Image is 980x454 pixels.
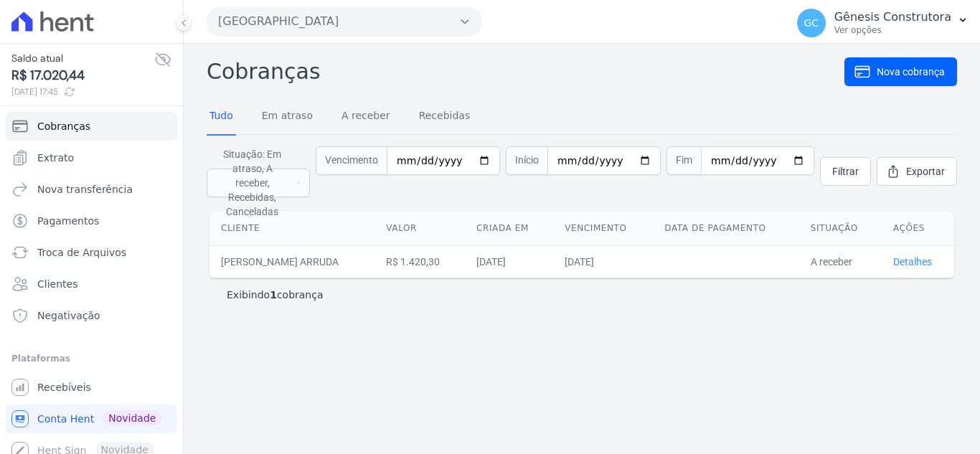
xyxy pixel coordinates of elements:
[786,3,980,43] button: GC Gênesis Construtora Ver opções
[553,245,653,278] td: [DATE]
[832,164,859,179] span: Filtrar
[374,211,465,246] th: Valor
[259,98,316,136] a: Em atraso
[553,211,653,246] th: Vencimento
[37,308,100,323] span: Negativação
[207,7,482,36] button: [GEOGRAPHIC_DATA]
[207,169,310,197] button: Situação: Em atraso, A receber, Recebidas, Canceladas
[207,98,236,136] a: Tudo
[877,157,957,186] a: Exportar
[906,164,945,179] span: Exportar
[804,18,819,28] span: GC
[37,119,90,133] span: Cobranças
[37,245,126,260] span: Troca de Arquivos
[316,146,387,175] span: Vencimento
[227,288,324,302] p: Exibindo cobrança
[11,350,171,367] div: Plataformas
[893,256,932,268] a: Detalhes
[216,147,288,219] span: Situação: Em atraso, A receber, Recebidas, Canceladas
[270,289,277,301] b: 1
[37,151,74,165] span: Extrato
[103,410,161,426] span: Novidade
[6,238,177,267] a: Troca de Arquivos
[834,10,951,24] p: Gênesis Construtora
[820,157,871,186] a: Filtrar
[37,214,99,228] span: Pagamentos
[6,207,177,235] a: Pagamentos
[209,211,374,246] th: Cliente
[6,373,177,402] a: Recebíveis
[653,211,799,246] th: Data de pagamento
[37,182,133,197] span: Nova transferência
[209,245,374,278] td: [PERSON_NAME] ARRUDA
[37,412,94,426] span: Conta Hent
[6,405,177,433] a: Conta Hent Novidade
[416,98,473,136] a: Recebidas
[6,112,177,141] a: Cobranças
[882,211,954,246] th: Ações
[374,245,465,278] td: R$ 1.420,30
[877,65,945,79] span: Nova cobrança
[465,211,553,246] th: Criada em
[799,245,882,278] td: A receber
[207,55,844,88] h2: Cobranças
[11,85,154,98] span: [DATE] 17:45
[506,146,547,175] span: Início
[465,245,553,278] td: [DATE]
[37,277,77,291] span: Clientes
[6,143,177,172] a: Extrato
[37,380,91,394] span: Recebíveis
[834,24,951,36] p: Ver opções
[666,146,701,175] span: Fim
[339,98,393,136] a: A receber
[6,301,177,330] a: Negativação
[6,270,177,298] a: Clientes
[844,57,957,86] a: Nova cobrança
[6,175,177,204] a: Nova transferência
[799,211,882,246] th: Situação
[11,66,154,85] span: R$ 17.020,44
[11,51,154,66] span: Saldo atual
